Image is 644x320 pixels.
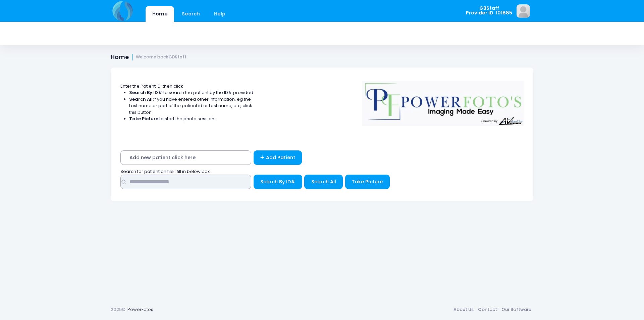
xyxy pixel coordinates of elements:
[129,116,159,122] strong: Take Picture:
[146,6,174,22] a: Home
[208,6,232,22] a: Help
[129,116,255,122] li: to start the photo session.
[120,168,211,175] span: Search for patient on file : fill in below box;
[175,6,206,22] a: Search
[517,4,530,18] img: image
[111,306,125,313] span: 2025©
[120,150,251,165] span: Add new patient click here
[476,304,499,316] a: Contact
[451,304,476,316] a: About Us
[127,306,153,313] a: PowerFotos
[466,6,512,15] span: GBStaff Provider ID: 101885
[254,175,302,189] button: Search By ID#
[359,76,527,126] img: Logo
[129,89,255,96] li: to search the patient by the ID# provided.
[129,96,255,116] li: If you have entered other information, eg the Last name or part of the patient id or Last name, e...
[352,178,383,185] span: Take Picture
[499,304,533,316] a: Our Software
[111,54,186,61] h1: Home
[136,55,186,60] small: Welcome back
[254,150,302,165] a: Add Patient
[311,178,336,185] span: Search All
[304,175,343,189] button: Search All
[345,175,390,189] button: Take Picture
[260,178,295,185] span: Search By ID#
[168,54,186,60] strong: GBStaff
[129,96,154,102] strong: Search All:
[120,83,183,89] span: Enter the Patient ID, then click
[129,89,163,96] strong: Search By ID#:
